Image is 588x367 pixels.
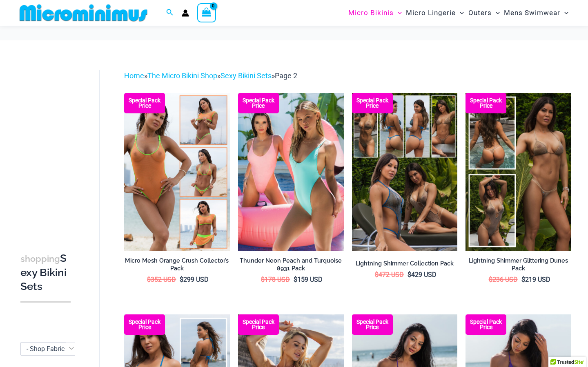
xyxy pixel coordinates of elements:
a: Home [124,71,144,80]
a: Micro Mesh Orange Crush Collector’s Pack [124,257,230,275]
span: Mens Swimwear [504,2,560,23]
h2: Thunder Neon Peach and Turquoise 8931 Pack [238,257,344,272]
span: Page 2 [275,71,297,80]
b: Special Pack Price [238,98,279,108]
bdi: 429 USD [408,271,437,279]
img: Lightning Shimmer Dune [465,93,571,251]
img: MM SHOP LOGO FLAT [16,4,151,22]
span: $ [408,271,411,279]
bdi: 159 USD [294,276,323,283]
span: - Shop Fabric Type [20,342,78,356]
span: $ [180,276,183,283]
span: Outers [468,2,492,23]
h2: Lightning Shimmer Collection Pack [352,260,458,268]
span: Menu Toggle [394,2,402,23]
b: Special Pack Price [238,319,279,330]
a: The Micro Bikini Shop [147,71,217,80]
span: Micro Lingerie [406,2,456,23]
span: $ [489,276,492,283]
span: $ [521,276,525,283]
img: Thunder Pack [238,93,344,251]
a: Lightning Shimmer Collection Lightning Shimmer Ocean Shimmer 317 Tri Top 469 Thong 08Lightning Sh... [352,93,458,251]
a: Lightning Shimmer Dune Lightning Shimmer Glittering Dunes 317 Tri Top 469 Thong 02Lightning Shimm... [465,93,571,251]
span: Menu Toggle [560,2,568,23]
span: $ [147,276,151,283]
nav: Site Navigation [345,1,572,24]
bdi: 299 USD [180,276,209,283]
h3: Sexy Bikini Sets [20,252,71,293]
a: Account icon link [182,9,189,17]
a: Thunder Neon Peach and Turquoise 8931 Pack [238,257,344,275]
span: » » » [124,71,297,80]
a: Lightning Shimmer Glittering Dunes Pack [465,257,571,275]
a: Search icon link [166,8,174,18]
span: Menu Toggle [492,2,500,23]
bdi: 352 USD [147,276,176,283]
span: Micro Bikinis [348,2,394,23]
bdi: 178 USD [261,276,290,283]
span: $ [375,271,379,279]
iframe: TrustedSite Certified [20,63,94,226]
bdi: 472 USD [375,271,404,279]
b: Special Pack Price [465,98,506,108]
span: $ [261,276,265,283]
b: Special Pack Price [465,319,506,330]
a: Micro BikinisMenu ToggleMenu Toggle [346,2,404,23]
span: Menu Toggle [456,2,464,23]
a: Collectors Pack Orange Micro Mesh Orange Crush 801 One Piece 02Micro Mesh Orange Crush 801 One Pi... [124,93,230,251]
img: Collectors Pack Orange [124,93,230,251]
h2: Lightning Shimmer Glittering Dunes Pack [465,257,571,272]
b: Special Pack Price [352,319,393,330]
span: $ [294,276,297,283]
b: Special Pack Price [124,319,165,330]
a: Sexy Bikini Sets [220,71,272,80]
a: Mens SwimwearMenu ToggleMenu Toggle [502,2,570,23]
bdi: 219 USD [521,276,550,283]
bdi: 236 USD [489,276,518,283]
b: Special Pack Price [352,98,393,108]
img: Lightning Shimmer Collection [352,93,458,251]
a: OutersMenu ToggleMenu Toggle [466,2,502,23]
b: Special Pack Price [124,98,165,108]
a: Micro LingerieMenu ToggleMenu Toggle [404,2,466,23]
span: - Shop Fabric Type [27,345,80,353]
span: - Shop Fabric Type [21,343,77,355]
h2: Micro Mesh Orange Crush Collector’s Pack [124,257,230,272]
a: Thunder Pack Thunder Turquoise 8931 One Piece 09v2Thunder Turquoise 8931 One Piece 09v2 [238,93,344,251]
span: shopping [20,254,60,264]
a: View Shopping Cart, empty [197,3,216,22]
a: Lightning Shimmer Collection Pack [352,260,458,270]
